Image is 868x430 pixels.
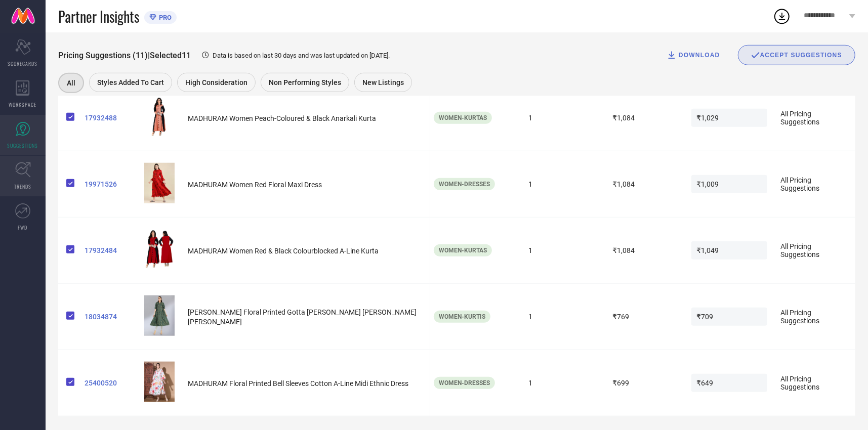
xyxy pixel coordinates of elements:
a: 17932488 [85,114,136,122]
img: a8812c29-57d9-487d-8911-81974b370c421650365382979Kurtis1.jpg [144,97,175,137]
a: 18034874 [85,313,136,321]
img: 6ad6d30d-6457-425c-9069-e4ff151a73061650955277747Kurtis1.jpg [144,295,175,336]
span: Data is based on last 30 days and was last updated on [DATE] . [213,52,390,59]
span: New Listings [362,78,404,87]
span: [PERSON_NAME] Floral Printed Gotta [PERSON_NAME] [PERSON_NAME] [PERSON_NAME] [188,308,417,326]
a: 19971526 [85,180,136,188]
span: Women-Kurtis [439,313,485,320]
span: Styles Added To Cart [97,78,164,87]
span: | [148,51,150,60]
span: SUGGESTIONS [8,142,38,149]
span: Pricing Suggestions (11) [58,51,148,60]
span: ₹1,029 [691,109,767,127]
span: 1 [523,109,599,127]
span: 1 [523,374,599,392]
span: All Pricing Suggestions [775,105,851,131]
span: All Pricing Suggestions [775,171,851,197]
span: ₹649 [691,374,767,392]
span: All Pricing Suggestions [775,304,851,330]
img: 1edf4034-bac2-433b-991a-6f71f3bce4dd1663165988381Kurtis1.jpg [144,163,175,203]
div: Open download list [773,7,791,25]
span: Women-Dresses [439,181,490,188]
span: TRENDS [14,183,31,190]
span: MADHURAM Women Peach-Coloured & Black Anarkali Kurta [188,114,376,122]
span: 1 [523,308,599,326]
span: All Pricing Suggestions [775,370,851,396]
span: PRO [156,14,172,21]
span: ₹699 [607,374,683,392]
span: All [67,79,75,87]
span: ₹1,049 [691,241,767,260]
span: Selected 11 [150,51,191,60]
span: High Consideration [185,78,247,87]
a: 25400520 [85,379,136,387]
span: MADHURAM Women Red & Black Colourblocked A-Line Kurta [188,247,379,255]
span: WORKSPACE [9,101,37,108]
img: 573961b6-eb10-49e4-96eb-307795abf3731650366182117Kurtis1.jpg [144,229,175,270]
span: ₹1,084 [607,175,683,193]
div: ACCEPT SUGGESTIONS [751,51,842,60]
span: Women-Kurtas [439,114,487,121]
button: DOWNLOAD [654,45,733,65]
span: 1 [523,241,599,260]
span: ₹1,084 [607,109,683,127]
span: MADHURAM Women Red Floral Maxi Dress [188,181,322,189]
span: FWD [18,224,28,231]
button: ACCEPT SUGGESTIONS [738,45,855,65]
span: Non Performing Styles [269,78,341,87]
span: ₹709 [691,308,767,326]
span: ₹1,084 [607,241,683,260]
div: DOWNLOAD [667,50,720,60]
span: 1 [523,175,599,193]
span: All Pricing Suggestions [775,237,851,264]
span: Women-Kurtas [439,247,487,254]
img: 2028bd06-506b-4423-b928-3b0fe74c4a6e1696828106415MADHURAMWhiteFloralPrintFlaredSleeveA-LineMidiDr... [144,362,175,402]
span: Partner Insights [58,6,139,27]
div: Accept Suggestions [738,45,855,65]
a: 17932484 [85,246,136,254]
span: ₹769 [607,308,683,326]
span: SCORECARDS [8,60,38,67]
span: MADHURAM Floral Printed Bell Sleeves Cotton A-Line Midi Ethnic Dress [188,379,408,388]
span: Women-Dresses [439,379,490,386]
span: ₹1,009 [691,175,767,193]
